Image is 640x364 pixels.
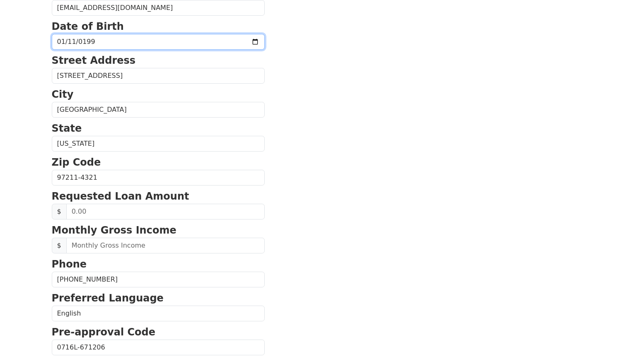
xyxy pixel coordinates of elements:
[52,340,265,355] input: Pre-approval Code
[52,292,164,304] strong: Preferred Language
[66,238,265,253] input: Monthly Gross Income
[66,204,265,219] input: 0.00
[52,238,67,253] span: $
[52,204,67,219] span: $
[52,157,101,168] strong: Zip Code
[52,272,265,287] input: Phone
[52,326,156,338] strong: Pre-approval Code
[52,68,265,84] input: Street Address
[52,123,82,134] strong: State
[52,190,189,202] strong: Requested Loan Amount
[52,223,265,238] p: Monthly Gross Income
[52,102,265,118] input: City
[52,170,265,186] input: Zip Code
[52,55,136,66] strong: Street Address
[52,89,74,100] strong: City
[52,258,87,270] strong: Phone
[52,21,124,32] strong: Date of Birth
